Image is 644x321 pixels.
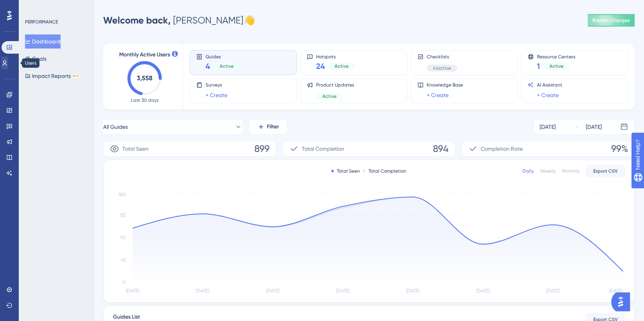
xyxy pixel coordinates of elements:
tspan: 0 [123,280,126,285]
span: 99% [611,142,628,155]
tspan: 45 [121,257,126,263]
span: Total Seen [122,144,148,153]
button: Publish Changes [588,14,635,27]
div: Total Seen [331,168,360,174]
div: Monthly [562,168,580,174]
span: Active [549,63,563,69]
span: AI Assistant [537,82,562,88]
span: Knowledge Base [427,82,463,88]
span: Publish Changes [592,17,630,23]
span: Completion Rate [481,144,523,153]
span: Welcome back, [103,14,171,26]
span: Last 30 days [131,97,159,103]
tspan: 180 [118,192,126,197]
text: 3,558 [137,74,152,82]
button: Dashboard [25,34,61,49]
a: + Create [537,90,559,100]
span: Active [322,93,336,99]
button: Filter [249,119,288,135]
tspan: [DATE] [609,288,623,294]
span: 24 [316,61,325,72]
button: Impact ReportsBETA [25,69,79,83]
a: + Create [206,90,227,100]
tspan: [DATE] [126,288,139,294]
div: Total Completion [363,168,406,174]
button: All Guides [103,119,242,135]
span: Filter [267,122,279,132]
span: Checklists [427,54,457,60]
span: Inactive [433,65,451,71]
tspan: [DATE] [406,288,419,294]
tspan: [DATE] [196,288,209,294]
tspan: 135 [120,213,126,218]
span: Active [220,63,234,69]
span: 899 [254,142,270,155]
tspan: 90 [120,235,126,240]
tspan: [DATE] [476,288,489,294]
div: [DATE] [540,122,556,132]
div: Weekly [540,168,556,174]
span: Need Help? [18,2,49,11]
div: Daily [522,168,534,174]
span: Active [335,63,349,69]
div: PERFORMANCE [25,19,58,25]
span: Monthly Active Users [119,50,170,60]
span: All Guides [103,122,128,132]
span: Product Updates [316,82,354,88]
span: Guides [206,54,240,59]
button: Export CSV [586,165,625,177]
a: + Create [427,90,449,100]
tspan: [DATE] [336,288,349,294]
div: [DATE] [586,122,602,132]
iframe: UserGuiding AI Assistant Launcher [611,290,635,314]
span: 4 [206,61,210,72]
span: Export CSV [593,168,618,174]
tspan: [DATE] [546,288,560,294]
span: Hotspots [316,54,355,59]
div: [PERSON_NAME] 👋 [103,14,255,27]
button: Goals [25,52,47,66]
span: 1 [537,61,540,72]
tspan: [DATE] [266,288,279,294]
span: Surveys [206,82,227,88]
span: Resource Centers [537,54,575,59]
div: BETA [72,74,79,78]
span: 894 [433,142,449,155]
span: Total Completion [302,144,344,153]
